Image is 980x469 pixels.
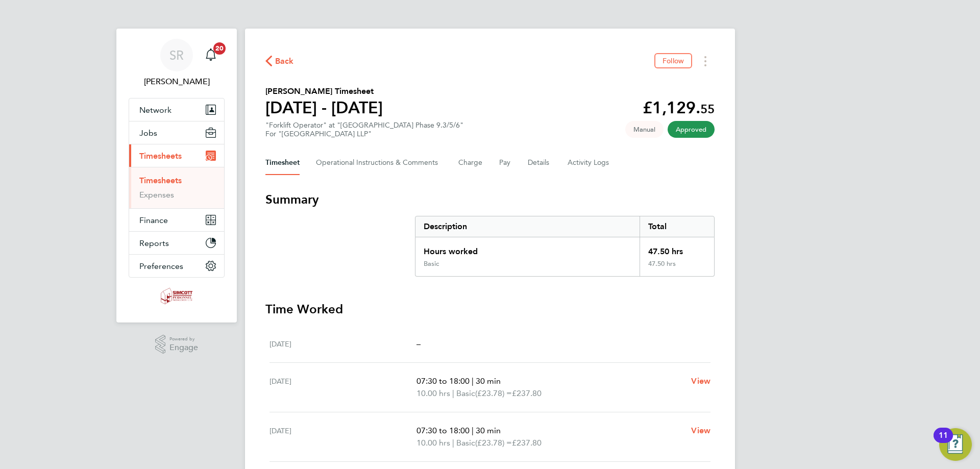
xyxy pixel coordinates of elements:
span: 07:30 to 18:00 [416,426,470,435]
button: Open Resource Center, 11 new notifications [939,428,972,461]
button: Timesheet [265,151,300,175]
span: SR [169,48,184,62]
div: Description [415,216,640,237]
span: Finance [139,215,168,225]
span: 30 min [476,376,501,386]
span: 30 min [476,426,501,435]
span: £237.80 [512,388,542,398]
div: 47.50 hrs [640,260,714,276]
span: Scott Ridgers [129,76,225,88]
span: View [691,376,710,386]
div: Timesheets [129,167,224,208]
span: | [472,426,474,435]
a: 20 [201,39,221,71]
button: Jobs [129,121,224,144]
button: Preferences [129,255,224,277]
a: View [691,425,710,437]
div: [DATE] [269,425,416,449]
span: | [452,388,454,398]
span: Basic [456,387,475,400]
button: Pay [499,151,511,175]
span: Engage [169,343,198,352]
span: | [452,438,454,448]
button: Follow [654,53,692,68]
span: 55 [700,102,715,116]
button: Operational Instructions & Comments [316,151,442,175]
button: Timesheets [129,144,224,167]
button: Timesheets Menu [696,53,715,69]
h1: [DATE] - [DATE] [265,97,383,118]
div: 47.50 hrs [640,237,714,260]
span: Follow [663,56,684,65]
button: Finance [129,209,224,231]
div: 11 [939,435,948,449]
button: Back [265,55,294,67]
span: This timesheet has been approved. [668,121,715,138]
nav: Main navigation [116,29,237,323]
div: For "[GEOGRAPHIC_DATA] LLP" [265,130,463,138]
div: [DATE] [269,338,416,350]
a: SR[PERSON_NAME] [129,39,225,88]
a: Go to home page [129,288,225,304]
a: Powered byEngage [155,335,199,354]
h2: [PERSON_NAME] Timesheet [265,85,383,97]
a: View [691,375,710,387]
div: [DATE] [269,375,416,400]
span: £237.80 [512,438,542,448]
span: Jobs [139,128,157,138]
span: View [691,426,710,435]
span: (£23.78) = [475,388,512,398]
button: Charge [458,151,483,175]
div: Hours worked [415,237,640,260]
span: (£23.78) = [475,438,512,448]
div: Basic [424,260,439,268]
span: Powered by [169,335,198,343]
span: – [416,339,421,349]
span: This timesheet was manually created. [625,121,664,138]
span: Network [139,105,171,115]
button: Details [528,151,551,175]
span: | [472,376,474,386]
img: simcott-logo-retina.png [161,288,193,304]
a: Timesheets [139,176,182,185]
app-decimal: £1,129. [643,98,715,117]
div: Summary [415,216,715,277]
button: Reports [129,232,224,254]
h3: Summary [265,191,715,208]
span: 07:30 to 18:00 [416,376,470,386]
span: Timesheets [139,151,182,161]
span: Reports [139,238,169,248]
span: Back [275,55,294,67]
h3: Time Worked [265,301,715,317]
button: Activity Logs [568,151,610,175]
span: 10.00 hrs [416,438,450,448]
span: Preferences [139,261,183,271]
span: Basic [456,437,475,449]
span: 10.00 hrs [416,388,450,398]
div: "Forklift Operator" at "[GEOGRAPHIC_DATA] Phase 9.3/5/6" [265,121,463,138]
button: Network [129,98,224,121]
div: Total [640,216,714,237]
a: Expenses [139,190,174,200]
span: 20 [213,42,226,55]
